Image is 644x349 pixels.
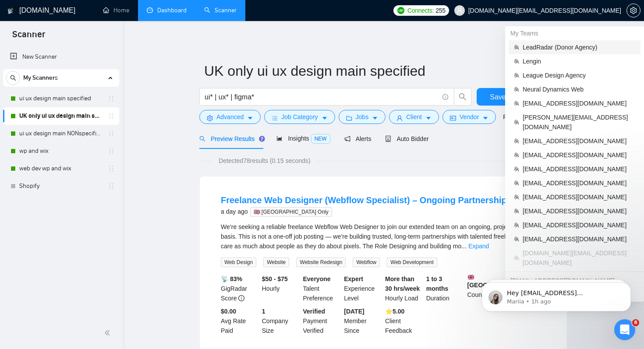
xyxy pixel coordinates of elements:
[260,307,301,335] div: Company Size
[514,236,519,242] span: team
[342,307,383,335] div: Member Since
[514,194,519,200] span: team
[216,112,244,122] span: Advanced
[6,4,22,20] button: go back
[454,93,471,101] span: search
[514,138,519,144] span: team
[221,308,236,315] b: $0.00
[442,110,496,124] button: idcardVendorcaret-down
[466,274,507,303] div: Country
[7,25,168,37] div: [DATE]
[7,75,20,81] span: search
[389,110,439,124] button: userClientcaret-down
[5,28,52,46] span: Scanner
[199,136,205,142] span: search
[276,135,283,141] span: area-chart
[523,206,635,216] span: [EMAIL_ADDRESS][DOMAIN_NAME]
[514,255,519,261] span: team
[311,134,330,144] span: NEW
[385,308,404,315] b: ⭐️ 5.00
[207,115,213,121] span: setting
[385,135,428,142] span: Auto Bidder
[6,71,20,85] button: search
[272,115,278,121] span: bars
[514,180,519,186] span: team
[344,308,364,315] b: [DATE]
[626,7,640,14] a: setting
[523,220,635,230] span: [EMAIL_ADDRESS][DOMAIN_NAME]
[523,113,635,132] span: [PERSON_NAME][EMAIL_ADDRESS][DOMAIN_NAME]
[467,274,533,289] b: [GEOGRAPHIC_DATA]
[523,136,635,146] span: [EMAIL_ADDRESS][DOMAIN_NAME]
[108,113,115,120] span: holder
[260,274,301,303] div: Hourly
[25,5,39,19] img: Profile image for Dima
[632,319,639,326] span: 8
[523,234,635,244] span: [EMAIL_ADDRESS][DOMAIN_NAME]
[514,152,519,158] span: team
[468,243,489,250] a: Expand
[523,192,635,202] span: [EMAIL_ADDRESS][DOMAIN_NAME]
[42,4,60,11] h1: Dima
[339,110,386,124] button: folderJobscaret-down
[514,166,519,172] span: team
[221,222,546,251] div: We’re seeking a reliable freelance Webflow Web Designer to join our extended team on an ongoing, ...
[221,195,507,205] a: Freelance Web Designer (Webflow Specialist) – Ongoing Partnership
[523,56,635,66] span: Lengin
[523,42,635,52] span: LeadRadar (Donor Agency)
[150,278,164,293] button: Send a message…
[490,92,506,102] span: Save
[344,275,363,282] b: Expert
[626,4,640,18] button: setting
[108,95,115,102] span: holder
[523,150,635,160] span: [EMAIL_ADDRESS][DOMAIN_NAME]
[468,274,474,280] img: 🇬🇧
[301,307,343,335] div: Payment Verified
[19,90,103,107] a: ui ux design main specified
[514,45,519,50] span: team
[108,165,115,172] span: holder
[385,136,391,142] span: robot
[39,124,161,201] div: додайте будь ласка feelit (ciphercross) lengin league design hue& machine [PERSON_NAME] (це ви йо...
[387,257,437,267] span: Web Development
[154,4,170,19] div: Close
[372,115,378,121] span: caret-down
[262,275,288,282] b: $50 - $75
[39,42,161,120] div: Привіт) видаліть будь ласка exoft gohard [PERSON_NAME] (dastellar) bayer.des (halolab) owlab male...
[523,99,635,108] span: [EMAIL_ADDRESS][DOMAIN_NAME]
[523,164,635,174] span: [EMAIL_ADDRESS][DOMAIN_NAME]
[346,115,352,121] span: folder
[108,183,115,190] span: holder
[262,308,265,315] b: 1
[456,7,463,14] span: user
[301,274,343,303] div: Talent Preference
[281,112,318,122] span: Job Category
[396,115,403,121] span: user
[407,6,434,15] span: Connects:
[461,243,467,250] span: ...
[250,207,332,217] span: 🇬🇧 [GEOGRAPHIC_DATA] Only
[258,135,266,143] div: Tooltip anchor
[344,136,350,142] span: notification
[56,282,63,289] button: Start recording
[219,274,260,303] div: GigRadar Score
[406,112,422,122] span: Client
[523,85,635,94] span: Neural Dynamics Web
[109,259,161,301] div: smiling face with 3 hearts
[19,125,103,142] a: ui ux design main NONspecified
[342,274,383,303] div: Experience Level
[204,7,237,14] a: searchScanner
[514,101,519,106] span: team
[523,248,635,268] span: [DOMAIN_NAME][EMAIL_ADDRESS][DOMAIN_NAME]
[108,130,115,137] span: holder
[14,282,21,289] button: Emoji picker
[199,110,261,124] button: settingAdvancedcaret-down
[264,110,335,124] button: barsJob Categorycaret-down
[204,60,549,82] input: Scanner name...
[7,264,168,278] textarea: Message…
[514,73,519,78] span: team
